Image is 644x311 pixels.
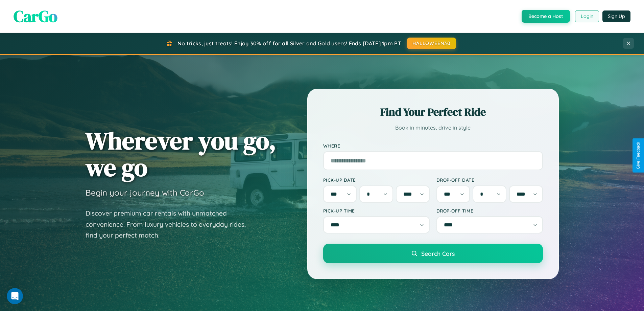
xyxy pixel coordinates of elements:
[177,40,402,47] span: No tricks, just treats! Enjoy 30% off for all Silver and Gold users! Ends [DATE] 1pm PT.
[436,177,543,183] label: Drop-off Date
[323,208,430,214] label: Pick-up Time
[421,250,455,257] span: Search Cars
[323,143,543,149] label: Where
[86,127,276,181] h1: Wherever you go, we go
[86,187,204,198] h3: Begin your journey with CarGo
[323,123,543,133] p: Book in minutes, drive in style
[407,38,456,49] button: HALLOWEEN30
[323,244,543,263] button: Search Cars
[86,208,255,241] p: Discover premium car rentals with unmatched convenience. From luxury vehicles to everyday rides, ...
[575,10,599,22] button: Login
[323,105,543,119] h2: Find Your Perfect Ride
[522,10,570,23] button: Become a Host
[323,177,430,183] label: Pick-up Date
[436,208,543,214] label: Drop-off Time
[636,142,641,169] div: Give Feedback
[7,288,23,304] iframe: Intercom live chat
[14,5,57,27] span: CarGo
[602,10,630,22] button: Sign Up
